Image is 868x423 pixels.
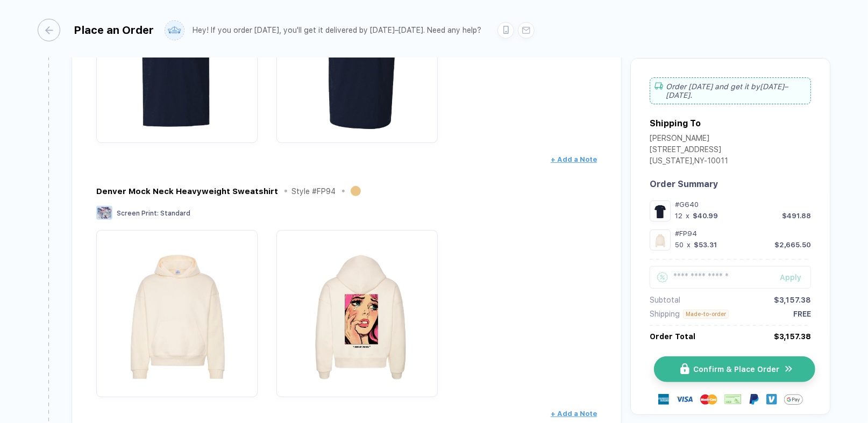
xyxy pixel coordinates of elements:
img: 1758124205646ysbbw_nt_front.png [652,232,668,248]
div: $40.99 [693,212,718,220]
img: Google Pay [784,390,803,409]
div: #FP94 [675,230,811,238]
div: 12 [675,212,682,220]
div: Shipping [650,310,680,318]
div: Order Summary [650,179,811,189]
div: $53.31 [694,241,717,249]
div: 50 [675,241,684,249]
div: Made-to-order [683,310,729,319]
img: icon [680,363,689,375]
span: Confirm & Place Order [694,365,780,374]
div: [US_STATE] , NY - 10011 [650,156,728,168]
img: user profile [165,21,184,40]
div: $2,665.50 [774,241,811,249]
span: + Add a Note [551,410,597,418]
img: visa [676,391,693,408]
div: [STREET_ADDRESS] [650,145,728,156]
div: Subtotal [650,296,680,304]
img: cheque [724,394,742,405]
button: + Add a Note [551,405,597,422]
div: $3,157.38 [774,296,811,304]
img: Venmo [766,394,777,405]
div: #G640 [675,200,811,209]
div: Style # FP94 [291,187,336,196]
img: icon [784,364,794,374]
div: Shipping To [650,118,701,128]
img: 1758124205646itpsy_nt_back.png [282,235,432,386]
img: master-card [700,391,717,408]
button: + Add a Note [551,151,597,168]
img: Screen Print [96,206,112,220]
div: Order Total [650,332,695,341]
span: Standard [160,210,190,217]
button: Apply [766,266,811,289]
div: x [686,241,692,249]
img: 1758124205646ysbbw_nt_front.png [102,235,252,386]
div: Place an Order [74,24,154,37]
img: express [658,394,669,405]
div: FREE [793,310,811,318]
div: Order [DATE] and get it by [DATE]–[DATE] . [650,77,811,104]
div: x [685,212,691,220]
span: + Add a Note [551,155,597,163]
img: 1756736923584ylzuc_nt_front.png [652,203,668,219]
div: $3,157.38 [774,332,811,341]
div: [PERSON_NAME] [650,134,728,145]
div: Hey! If you order [DATE], you'll get it delivered by [DATE]–[DATE]. Need any help? [193,26,481,35]
div: Apply [780,273,811,282]
div: Denver Mock Neck Heavyweight Sweatshirt [96,187,278,196]
img: Paypal [749,394,759,405]
button: iconConfirm & Place Ordericon [654,356,815,382]
div: $491.88 [782,212,811,220]
span: Screen Print : [117,210,159,217]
